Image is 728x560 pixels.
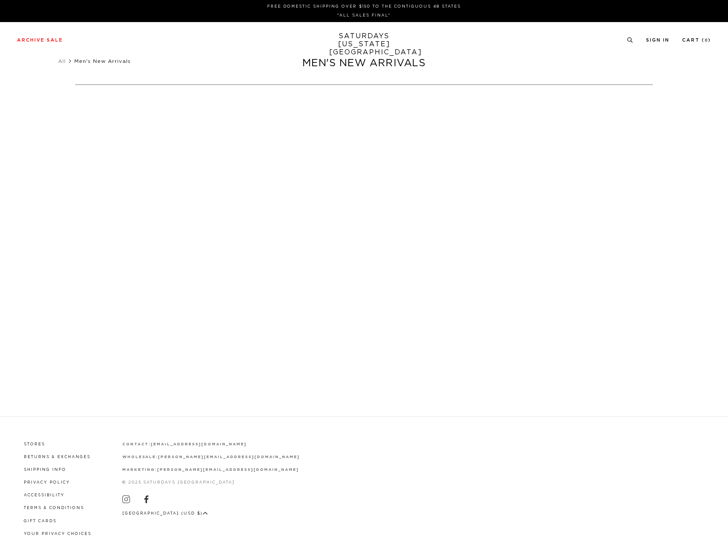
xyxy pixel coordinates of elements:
[122,455,158,459] strong: wholesale:
[20,3,708,10] p: FREE DOMESTIC SHIPPING OVER $150 TO THE CONTIGUOUS 48 STATES
[151,442,246,446] a: [EMAIL_ADDRESS][DOMAIN_NAME]
[24,506,84,510] a: Terms & Conditions
[20,12,708,19] p: *ALL SALES FINAL*
[646,38,669,42] a: Sign In
[74,59,131,64] span: Men's New Arrivals
[24,481,70,484] a: Privacy Policy
[24,468,66,472] a: Shipping Info
[24,455,90,459] a: Returns & Exchanges
[122,468,158,472] strong: marketing:
[682,38,711,42] a: Cart (0)
[24,532,91,536] a: Your privacy choices
[157,468,299,472] a: [PERSON_NAME][EMAIL_ADDRESS][DOMAIN_NAME]
[705,39,708,42] small: 0
[122,442,151,446] strong: contact:
[24,493,65,497] a: Accessibility
[122,479,300,486] p: © 2025 Saturdays [GEOGRAPHIC_DATA]
[24,519,56,523] a: Gift Cards
[329,32,399,56] a: SATURDAYS[US_STATE][GEOGRAPHIC_DATA]
[58,59,66,64] a: All
[122,510,208,517] button: [GEOGRAPHIC_DATA] (USD $)
[158,455,299,459] a: [PERSON_NAME][EMAIL_ADDRESS][DOMAIN_NAME]
[24,442,45,446] a: Stores
[17,38,63,42] a: Archive Sale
